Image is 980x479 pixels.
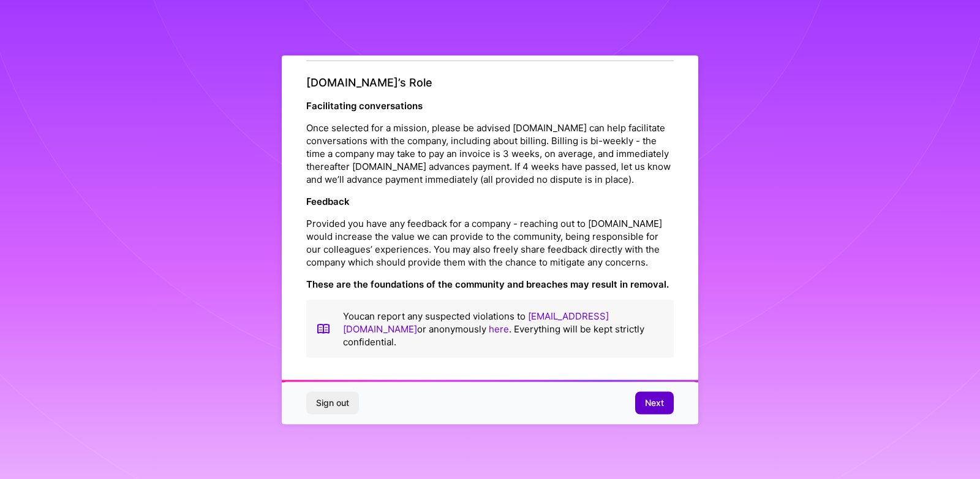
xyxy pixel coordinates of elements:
p: You can report any suspected violations to or anonymously . Everything will be kept strictly conf... [343,309,664,348]
p: Once selected for a mission, please be advised [DOMAIN_NAME] can help facilitate conversations wi... [306,121,674,185]
h4: [DOMAIN_NAME]’s Role [306,76,674,90]
button: Sign out [306,392,359,414]
button: Next [635,392,674,414]
img: book icon [316,309,331,348]
span: Next [645,397,664,409]
strong: Feedback [306,195,350,207]
a: here [489,323,509,334]
strong: These are the foundations of the community and breaches may result in removal. [306,278,669,289]
strong: Facilitating conversations [306,99,423,111]
span: Sign out [316,397,349,409]
a: [EMAIL_ADDRESS][DOMAIN_NAME] [343,310,609,334]
p: Provided you have any feedback for a company - reaching out to [DOMAIN_NAME] would increase the v... [306,217,674,268]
